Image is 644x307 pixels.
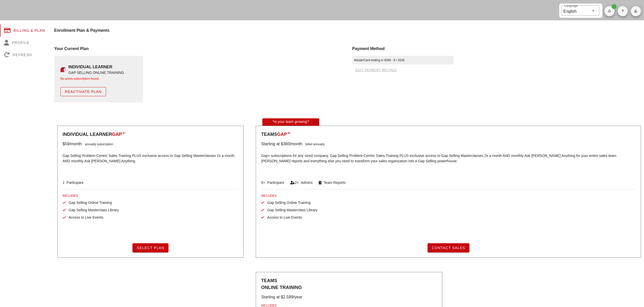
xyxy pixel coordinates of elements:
span: Gap Selling Online Training [264,201,310,205]
div: INCLUDES [261,193,636,198]
div: Starting at $360 [261,141,290,147]
img: plan-icon [122,131,126,135]
img: plan-icon [287,131,291,135]
span: Team Reports [321,181,346,185]
span: Select Plan [137,246,164,250]
div: ONLINE TRAINING [261,284,437,291]
span: Gap Selling Masterclass Library [264,208,317,212]
span: Participant [64,181,83,185]
div: Teams [261,277,437,291]
img: question-bullet-actve.png [60,67,65,72]
span: 1 [63,181,65,185]
strong: INDIVIDUAL LEARNER [69,65,112,69]
div: INCLUDES [63,193,239,198]
span: Contact Sales [432,246,465,250]
span: 6+ [261,181,265,185]
div: *Is your team growing? [262,118,319,126]
div: Your Current Plan [54,46,346,52]
button: Reactivate Plan [60,87,106,96]
span: Gap Selling Online Training [66,201,112,205]
div: Starting at $2,599 [261,294,293,300]
div: /month [290,141,302,147]
span: Gap Selling Masterclass Library [66,208,119,212]
span: Badge [612,4,617,9]
div: Payment Method [352,46,644,52]
button: Contact Sales [428,243,469,252]
div: LanguageEnglish [561,6,599,16]
span: Access to Live Events [264,215,302,219]
span: Reactivate Plan [65,90,102,94]
span: Admins [299,181,313,185]
div: $59 [63,141,70,147]
div: /month [69,141,82,147]
div: No active subscription found. [60,76,137,81]
p: Gap+ subscriptions for any sized company. Gap Selling Problem-Centric Sales Training PLUS exclusi... [261,150,636,173]
label: Language [564,4,578,8]
div: /year [293,294,302,300]
span: GAP [277,132,287,137]
span: 2+ [295,181,299,185]
span: GAP [112,132,122,137]
button: Select Plan [132,243,168,252]
span: Access to Live Events [66,215,104,219]
div: Teams [261,131,636,138]
div: English [563,7,577,14]
div: MasterCard ending in 9289 - 8 / 2026 [352,56,454,64]
div: annually subscription [82,141,113,147]
div: billed annually [302,141,325,147]
span: Participant [265,181,284,185]
div: Individual Learner [63,131,239,138]
button: edit payment method [352,67,400,74]
p: Gap Selling Problem-Centric Sales Training PLUS exclusive access to Gap Selling Masterclasses 2x ... [63,150,239,173]
span: edit payment method [355,68,397,72]
div: GAP SELLING ONLINE TRAINING [69,70,124,75]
